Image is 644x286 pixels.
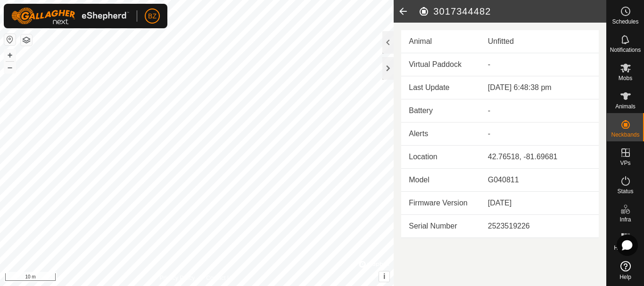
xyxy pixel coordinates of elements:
[619,217,631,222] span: Infra
[610,47,641,53] span: Notifications
[418,6,606,17] h2: 3017344482
[488,174,591,186] div: G040811
[401,76,480,99] td: Last Update
[401,169,480,192] td: Model
[480,123,599,146] td: -
[401,215,480,238] td: Serial Number
[488,82,591,93] div: [DATE] 6:48:38 pm
[379,271,389,282] button: i
[488,36,591,47] div: Unfitted
[160,274,195,282] a: Privacy Policy
[488,221,591,232] div: 2523519226
[401,123,480,146] td: Alerts
[4,49,16,61] button: +
[619,274,631,280] span: Help
[488,60,490,68] app-display-virtual-paddock-transition: -
[612,19,638,25] span: Schedules
[617,188,633,194] span: Status
[401,192,480,215] td: Firmware Version
[614,245,637,251] span: Heatmap
[206,274,234,282] a: Contact Us
[611,132,639,138] span: Neckbands
[401,53,480,76] td: Virtual Paddock
[607,257,644,284] a: Help
[488,197,591,209] div: [DATE]
[401,99,480,123] td: Battery
[383,272,385,280] span: i
[401,30,480,53] td: Animal
[488,105,591,116] div: -
[619,75,632,81] span: Mobs
[615,104,636,109] span: Animals
[21,34,32,46] button: Map Layers
[11,8,129,25] img: Gallagher Logo
[148,11,157,21] span: BZ
[4,34,16,45] button: Reset Map
[488,151,591,163] div: 42.76518, -81.69681
[4,62,16,73] button: –
[620,160,630,166] span: VPs
[401,146,480,169] td: Location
